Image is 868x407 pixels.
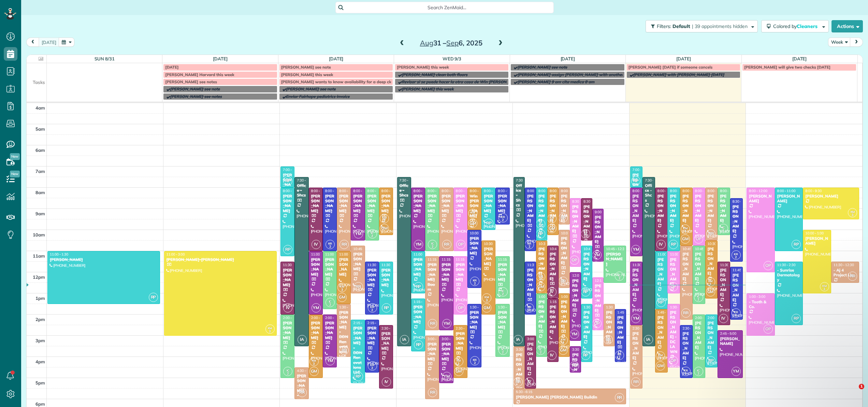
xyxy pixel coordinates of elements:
[672,23,691,29] span: Default
[606,305,622,309] span: 1:30 - 3:30
[446,39,459,47] span: Sep
[353,247,372,251] span: 10:45 - 1:00
[516,183,523,208] div: Office - Shcs
[561,194,568,223] div: [PERSON_NAME]
[550,216,554,219] span: KM
[484,295,489,299] span: KM
[831,20,863,32] button: Actions
[326,302,334,308] small: 2
[455,262,465,282] div: [PERSON_NAME]
[414,240,423,249] span: YM
[850,38,863,47] button: next
[681,234,690,244] span: GM
[354,229,363,238] span: YM
[381,263,400,267] span: 11:30 - 2:00
[413,194,423,214] div: [PERSON_NAME]
[414,252,432,257] span: 11:00 - 1:00
[499,291,507,297] small: 2
[328,242,332,245] span: KR
[311,194,321,214] div: [PERSON_NAME]
[497,194,507,214] div: [PERSON_NAME]
[469,194,479,218] div: Win [PERSON_NAME]
[283,176,292,186] span: RP
[764,261,773,270] span: OP
[166,257,275,262] div: [PERSON_NAME]-[PERSON_NAME]
[471,280,479,287] small: 2
[695,252,703,281] div: [PERSON_NAME]
[431,242,434,245] span: IC
[536,276,545,282] small: 3
[329,56,344,61] a: [DATE]
[283,189,301,193] span: 8:00 - 11:15
[325,194,335,214] div: [PERSON_NAME]
[414,189,432,193] span: 8:00 - 11:00
[633,72,724,77] span: [PERSON_NAME] with [PERSON_NAME] [DATE]
[550,300,566,304] span: 1:15 - 4:15
[538,294,555,299] span: 1:00 - 4:00
[539,221,542,225] span: IC
[595,210,613,214] span: 9:00 - 11:30
[456,189,474,193] span: 8:00 - 11:00
[499,217,507,223] small: 2
[442,240,451,249] span: RR
[165,72,234,77] span: [PERSON_NAME] Harvard this week
[170,94,222,99] span: [PERSON_NAME] see notes
[536,282,545,291] span: GM
[633,263,651,267] span: 11:30 - 2:30
[695,194,703,223] div: [PERSON_NAME]
[628,64,713,70] span: [PERSON_NAME] [DATE] if someone cancels
[549,194,556,223] div: [PERSON_NAME]
[706,287,715,296] span: GM
[471,210,475,214] span: KM
[707,194,716,223] div: [PERSON_NAME]
[484,242,502,246] span: 10:30 - 2:00
[311,189,330,193] span: 8:00 - 11:00
[167,252,185,257] span: 11:00 - 3:00
[283,303,292,312] span: IV
[402,86,454,91] span: [PERSON_NAME] this week
[777,194,801,204] div: [PERSON_NAME]
[402,79,522,84] span: Revisar si se puede hacer la otra casa de Win [PERSON_NAME]
[517,79,594,84] span: [PERSON_NAME] 9 am cita medica 8 am
[354,282,363,291] span: RR
[670,252,688,257] span: 11:00 - 1:00
[339,310,349,359] div: [PERSON_NAME] - DDN Renovations LLC
[632,268,641,297] div: [PERSON_NAME]
[26,38,39,47] button: prev
[427,194,437,214] div: [PERSON_NAME]
[581,287,590,296] span: RP
[834,263,854,267] span: 11:30 - 12:30
[469,236,479,256] div: [PERSON_NAME]
[744,64,830,70] span: [PERSON_NAME] will give two checks [DATE]
[312,303,321,312] span: YM
[525,244,534,250] small: 2
[805,231,824,235] span: 10:00 - 1:00
[338,287,346,293] small: 3
[645,183,653,203] div: Office - Shcs
[559,277,568,286] span: RR
[797,23,819,29] span: Cleaners
[538,189,557,193] span: 8:00 - 10:30
[170,86,220,91] span: [PERSON_NAME] see note
[833,268,857,278] div: - Aj 4 Project Llc
[633,168,649,172] span: 7:00 - 8:00
[606,247,626,251] span: 10:45 - 12:30
[165,64,178,70] span: [DATE]
[773,23,820,29] span: Colored by
[792,240,801,249] span: RP
[95,56,115,61] a: Sun 8/31
[777,189,796,193] span: 8:00 - 11:00
[657,23,671,29] span: Filters:
[442,257,460,262] span: 11:15 - 2:45
[695,189,713,193] span: 8:00 - 10:45
[281,79,418,84] span: [PERSON_NAME] wants to know availability for a deep clean next week
[380,218,389,224] small: 3
[397,64,449,70] span: [PERSON_NAME] this week
[681,228,690,235] small: 3
[561,189,577,193] span: 8:00 - 9:45
[296,183,306,198] div: Office - Shcs
[456,303,465,312] span: OP
[468,219,477,228] span: GM
[50,252,68,257] span: 11:00 - 1:30
[682,194,691,223] div: [PERSON_NAME]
